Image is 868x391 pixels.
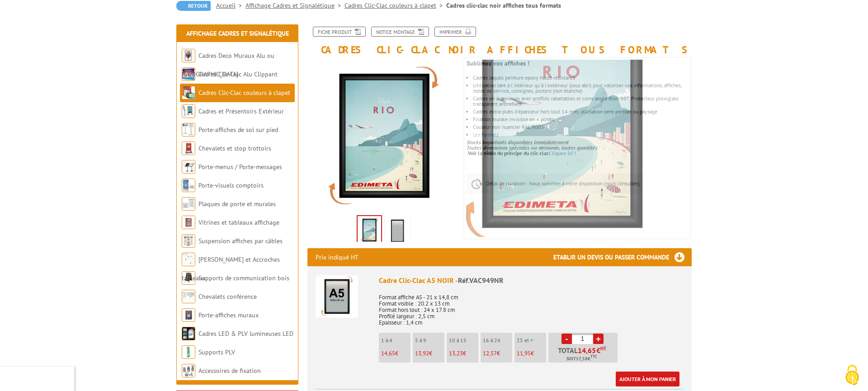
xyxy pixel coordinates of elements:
[182,255,280,282] a: [PERSON_NAME] et Accroches tableaux
[182,160,195,174] img: Porte-menus / Porte-messages
[198,348,235,356] a: Supports PLV
[198,181,264,189] a: Porte-visuels comptoirs
[176,1,211,11] a: Retour
[198,200,276,208] a: Plaques de porte et murales
[593,334,604,344] a: +
[379,275,684,286] div: Cadre Clic-Clac A5 NOIR -
[182,52,274,78] a: Cadres Deco Muraux Alu ou [GEOGRAPHIC_DATA]
[198,274,289,282] a: Supports de communication bois
[198,330,293,338] a: Cadres LED & PLV lumineuses LED
[841,364,863,386] img: Cookies (fenêtre modale)
[245,1,344,9] a: Affichage Cadres et Signalétique
[198,126,278,134] a: Porte-affiches de sol sur pied
[576,355,588,363] span: 17,58
[590,354,597,359] sup: TTC
[371,27,429,37] a: Notice Montage
[415,350,444,357] p: €
[198,144,271,152] a: Chevalets et stop trottoirs
[307,60,460,212] img: cadres_aluminium_clic_clac_vac949nr.jpg
[458,276,504,285] span: Réf.VAC949NR
[517,350,546,357] p: €
[316,275,358,318] img: Cadre Clic-Clac A5 NOIR
[483,350,512,357] p: €
[551,347,618,363] p: Total
[198,292,257,301] a: Chevalets conférence
[182,141,195,155] img: Chevalets et stop trottoirs
[566,355,597,363] span: Soit €
[182,364,195,377] img: Accessoires de fixation
[198,218,279,226] a: Vitrines et tableaux affichage
[836,360,868,391] button: Cookies (fenêtre modale)
[198,311,259,319] a: Porte-affiches muraux
[449,349,463,357] span: 13,23
[182,86,195,99] img: Cadres Clic-Clac couleurs à clapet
[600,345,606,352] sup: HT
[182,179,195,192] img: Porte-visuels comptoirs
[344,1,446,9] a: Cadres Clic-Clac couleurs à clapet
[316,248,359,266] p: Prix indiqué HT
[182,327,195,340] img: Cadres LED & PLV lumineuses LED
[182,290,195,303] img: Chevalets conférence
[616,372,679,386] a: Ajouter à mon panier
[358,216,381,244] img: cadres_aluminium_clic_clac_vac949nr.jpg
[381,337,410,344] p: 1 à 4
[381,349,395,357] span: 14,65
[182,104,195,118] img: Cadres et Présentoirs Extérieur
[415,349,429,357] span: 13,92
[198,367,261,375] a: Accessoires de fixation
[446,1,561,10] li: Cadres clic-clac noir affiches tous formats
[198,89,290,97] a: Cadres Clic-Clac couleurs à clapet
[198,70,278,78] a: Cadres Clic-Clac Alu Clippant
[182,216,195,229] img: Vitrines et tableaux affichage
[449,337,478,344] p: 10 à 15
[182,308,195,322] img: Porte-affiches muraux
[578,347,596,354] span: 14,65
[182,197,195,211] img: Plaques de porte et murales
[415,337,444,344] p: 5 à 9
[517,349,531,357] span: 11,95
[198,237,283,245] a: Suspension affiches par câbles
[182,345,195,359] img: Supports PLV
[198,163,282,171] a: Porte-menus / Porte-messages
[182,253,195,266] img: Cimaises et Accroches tableaux
[313,27,366,37] a: Fiche produit
[381,350,410,357] p: €
[596,347,600,354] span: €
[553,248,692,266] h3: Etablir un devis ou passer commande
[434,27,476,37] a: Imprimer
[483,337,512,344] p: 16 à 24
[182,49,195,62] img: Cadres Deco Muraux Alu ou Bois
[449,350,478,357] p: €
[379,288,684,326] p: Format affiche A5 - 21 x 14,8 cm Format visible : 20.2 x 13 cm Format hors tout : 24 x 17.8 cm Pr...
[198,107,284,115] a: Cadres et Présentoirs Extérieur
[182,123,195,137] img: Porte-affiches de sol sur pied
[216,1,245,9] a: Accueil
[186,29,289,38] a: Affichage Cadres et Signalétique
[387,217,408,245] img: cadre_noir_vide.jpg
[182,234,195,248] img: Suspension affiches par câbles
[483,349,497,357] span: 12,57
[517,337,546,344] p: 25 et +
[561,334,572,344] a: -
